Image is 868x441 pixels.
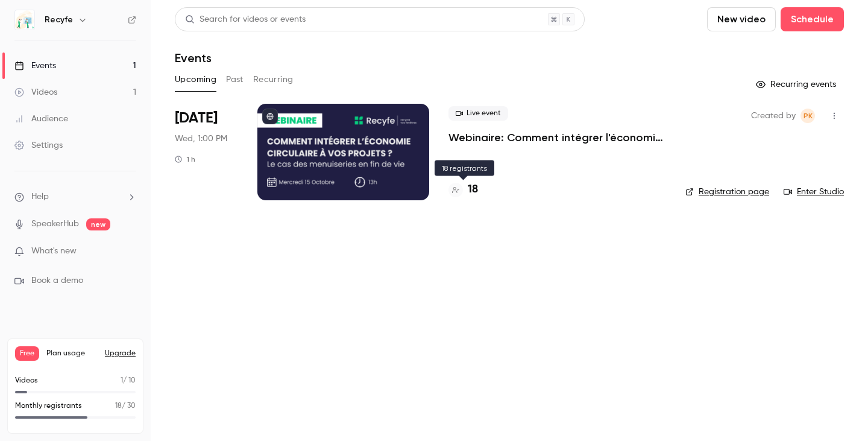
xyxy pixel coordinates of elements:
a: 18 [448,182,478,198]
button: New video [707,7,776,31]
span: 1 [121,377,123,384]
span: PK [804,109,813,123]
a: Webinaire: Comment intégrer l'économie circulaire dans vos projets ? [448,130,666,145]
span: What's new [31,245,77,258]
button: Recurring events [750,75,844,94]
div: Oct 15 Wed, 1:00 PM (Europe/Paris) [175,104,238,200]
div: 1 h [175,154,195,164]
button: Upgrade [105,349,136,358]
h4: 18 [468,182,478,198]
button: Recurring [253,70,294,89]
li: help-dropdown-opener [14,191,136,203]
img: Recyfe [15,10,34,30]
span: Pauline KATCHAVENDA [800,109,815,123]
span: new [86,218,110,230]
div: Audience [14,113,68,125]
a: Registration page [685,186,769,198]
span: Plan usage [46,349,98,358]
button: Past [226,70,244,89]
button: Upcoming [175,70,216,89]
p: Videos [15,375,38,386]
p: / 30 [115,401,136,411]
a: SpeakerHub [31,218,79,230]
span: Created by [751,109,796,123]
span: Book a demo [31,274,83,287]
span: Free [15,346,39,361]
p: Monthly registrants [15,401,82,411]
span: Help [31,191,49,203]
a: Enter Studio [784,186,844,198]
div: Search for videos or events [185,13,306,26]
span: Wed, 1:00 PM [175,133,227,145]
span: Live event [448,106,508,121]
button: Schedule [781,7,844,31]
h6: Recyfe [45,14,73,26]
div: Events [14,60,56,72]
div: Settings [14,139,63,151]
h1: Events [175,51,212,65]
div: Videos [14,86,57,98]
p: / 10 [121,375,136,386]
span: 18 [115,402,122,410]
span: [DATE] [175,109,218,128]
